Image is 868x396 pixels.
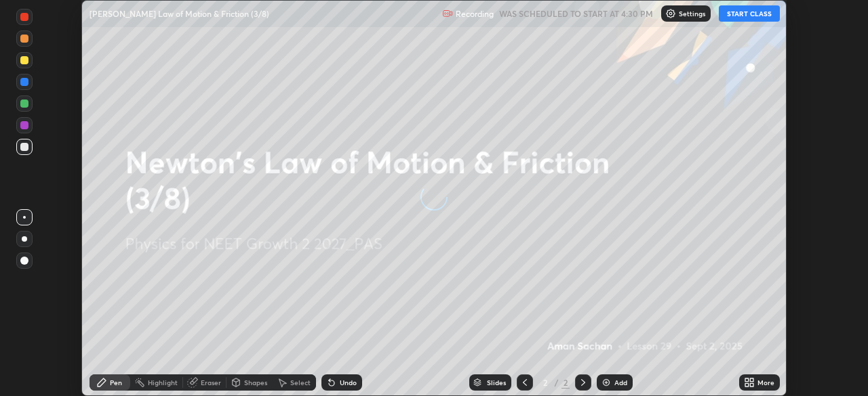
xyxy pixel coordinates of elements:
h5: WAS SCHEDULED TO START AT 4:30 PM [499,7,653,20]
button: START CLASS [719,5,780,22]
div: Eraser [201,379,221,386]
p: [PERSON_NAME] Law of Motion & Friction (3/8) [90,8,269,19]
div: Add [614,379,627,386]
div: Shapes [244,379,267,386]
p: Settings [679,10,705,17]
p: Recording [456,9,494,19]
div: Highlight [148,379,178,386]
div: Select [290,379,311,386]
img: add-slide-button [601,377,612,388]
div: / [555,378,559,387]
img: class-settings-icons [665,8,676,19]
div: More [757,379,774,386]
div: 2 [538,378,552,387]
img: recording.375f2c34.svg [442,8,453,19]
div: Undo [340,379,357,386]
div: Pen [110,379,122,386]
div: Slides [487,379,506,386]
div: 2 [561,376,570,389]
